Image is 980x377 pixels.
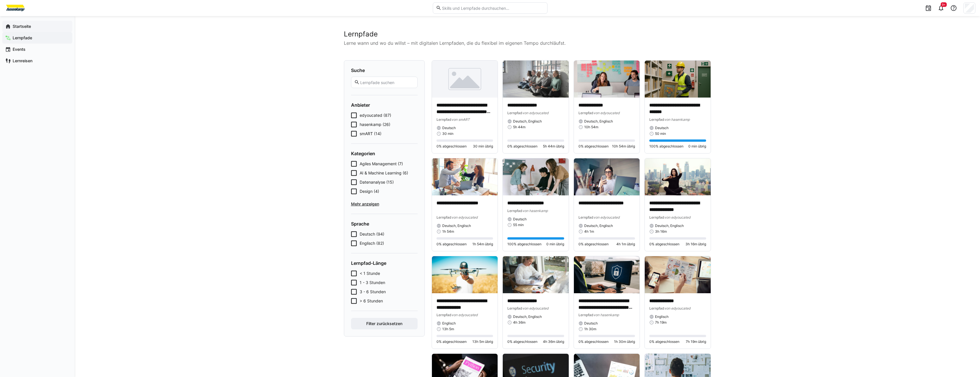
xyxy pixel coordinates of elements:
h2: Lernpfade [344,30,711,38]
span: 1h 54m übrig [472,242,493,246]
span: Lernpfad [437,215,451,219]
span: Englisch [655,314,669,319]
span: Datenanalyse (15) [360,179,394,185]
img: image [645,61,711,98]
span: 1h 30m übrig [614,339,635,344]
span: von edyoucated [664,306,690,310]
span: 5h 44m übrig [543,144,564,149]
span: Englisch (82) [360,240,384,246]
span: 0% abgeschlossen [507,144,537,149]
h4: Kategorien [351,151,418,156]
h4: Lernpfad-Länge [351,260,418,266]
span: von hasenkamp [593,313,619,317]
span: von edyoucated [451,215,478,219]
span: Deutsch, Englisch [513,119,542,124]
span: Deutsch [655,126,669,130]
span: Lernpfad [507,209,522,213]
span: 0% abgeschlossen [649,339,679,344]
img: image [574,256,640,293]
span: Deutsch, Englisch [655,224,684,228]
span: 30 min übrig [473,144,493,149]
span: 4h 36m übrig [543,339,564,344]
span: von edyoucated [664,215,690,219]
span: 0% abgeschlossen [649,242,679,246]
span: von hasenkamp [522,209,548,213]
img: image [503,256,569,293]
span: Filter zurücksetzen [365,321,403,327]
span: 0% abgeschlossen [578,242,609,246]
span: 0% abgeschlossen [437,144,467,149]
span: edyoucated (87) [360,112,391,118]
span: Lernpfad [437,313,451,317]
span: Design (4) [360,188,379,194]
span: 7h 19m übrig [686,339,706,344]
span: smART (14) [360,131,381,137]
span: Deutsch [584,321,598,326]
span: 0% abgeschlossen [437,339,467,344]
span: 4h 1m übrig [616,242,635,246]
p: Lerne wann und wo du willst – mit digitalen Lernpfaden, die du flexibel im eigenen Tempo durchläu... [344,40,711,46]
span: Lernpfad [507,111,522,115]
span: Lernpfad [507,306,522,310]
input: Lernpfade suchen [360,80,414,85]
span: von smART [451,117,470,122]
span: 4h 36m [513,320,525,325]
span: 0 min übrig [688,144,706,149]
span: 0% abgeschlossen [578,144,609,149]
span: 1h 54m [442,229,454,234]
img: image [645,256,711,293]
span: 50 min [655,131,666,136]
span: von edyoucated [593,111,619,115]
span: Deutsch, Englisch [584,119,613,124]
span: 5h 44m [513,125,525,129]
span: 0% abgeschlossen [578,339,609,344]
span: 55 min [513,223,524,227]
span: Deutsch, Englisch [584,224,613,228]
span: 0% abgeschlossen [437,242,467,246]
img: image [645,158,711,195]
button: Filter zurücksetzen [351,318,418,329]
span: von edyoucated [451,313,478,317]
span: Mehr anzeigen [351,201,418,207]
span: Englisch [442,321,456,326]
img: image [574,61,640,98]
input: Skills und Lernpfade durchsuchen… [441,5,544,11]
span: 13h 5m übrig [472,339,493,344]
img: image [503,61,569,98]
span: Deutsch [442,126,456,130]
span: 3 - 6 Stunden [360,289,386,295]
span: von edyoucated [522,306,548,310]
span: von edyoucated [593,215,619,219]
span: Deutsch (94) [360,231,384,237]
span: Lernpfad [578,215,593,219]
span: 7h 19m [655,320,667,325]
span: 100% abgeschlossen [649,144,683,149]
span: hasenkamp (26) [360,122,390,127]
span: < 1 Stunde [360,271,380,276]
span: 4h 1m [584,229,594,234]
span: von hasenkamp [664,117,690,122]
span: Deutsch, Englisch [513,314,542,319]
span: 30 min [442,131,453,136]
img: image [574,158,640,195]
span: 1 - 3 Stunden [360,280,385,285]
span: Deutsch [513,217,527,221]
span: Lernpfad [578,313,593,317]
span: Lernpfad [649,215,664,219]
span: > 6 Stunden [360,298,383,304]
span: 100% abgeschlossen [507,242,541,246]
h4: Anbieter [351,102,418,108]
span: Lernpfad [649,117,664,122]
span: 10h 54m übrig [612,144,635,149]
span: 0% abgeschlossen [507,339,537,344]
span: Lernpfad [649,306,664,310]
h4: Sprache [351,221,418,227]
span: Agiles Management (7) [360,161,403,167]
span: 3h 16m [655,229,667,234]
span: AI & Machine Learning (6) [360,170,408,176]
span: 13h 5m [442,327,454,331]
span: 3h 16m übrig [685,242,706,246]
span: Lernpfad [437,117,451,122]
span: Deutsch, Englisch [442,224,471,228]
img: image [503,158,569,195]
